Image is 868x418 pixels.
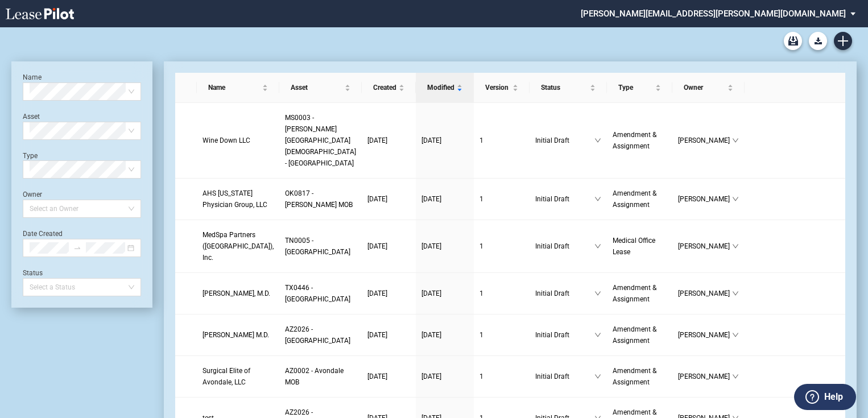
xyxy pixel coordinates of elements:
span: 1 [480,373,483,380]
label: Status [23,269,43,277]
span: [DATE] [367,331,387,339]
span: Name [208,82,260,93]
span: Amendment & Assignment [613,325,656,345]
span: AZ0002 - Avondale MOB [285,367,344,386]
a: Wine Down LLC [202,135,274,146]
a: OK0817 - [PERSON_NAME] MOB [285,188,356,210]
span: 1 [480,136,483,144]
span: 1 [480,195,483,203]
span: TX0446 - Museum Medical Tower [285,284,350,303]
span: [DATE] [367,136,387,144]
span: down [594,137,601,144]
span: [DATE] [421,136,441,144]
span: down [732,137,739,144]
a: 1 [480,241,524,252]
span: [DATE] [367,242,387,250]
a: TX0446 - [GEOGRAPHIC_DATA] [285,282,356,305]
span: Type [618,82,653,93]
a: [DATE] [367,193,410,205]
a: 1 [480,193,524,205]
span: down [594,332,601,338]
span: [DATE] [421,242,441,250]
a: [DATE] [421,329,468,341]
a: Amendment & Assignment [613,129,667,152]
span: Modified [427,82,454,93]
span: [PERSON_NAME] [678,135,732,146]
span: Medical Office Lease [613,237,655,256]
a: [DATE] [421,288,468,299]
span: Initial Draft [535,371,594,382]
span: MS0003 - Jackson Baptist Medical Center - Belhaven [285,114,356,167]
a: Amendment & Assignment [613,365,667,388]
a: [PERSON_NAME], M.D. [202,288,274,299]
span: to [73,244,81,252]
a: Amendment & Assignment [613,282,667,305]
span: [DATE] [421,289,441,297]
span: down [594,196,601,202]
a: 1 [480,288,524,299]
th: Asset [279,73,362,103]
span: down [732,196,739,202]
a: Medical Office Lease [613,235,667,258]
a: TN0005 - [GEOGRAPHIC_DATA] [285,235,356,258]
span: Asset [291,82,342,93]
a: Archive [784,32,802,50]
label: Date Created [23,230,63,238]
a: [DATE] [367,371,410,382]
span: Status [541,82,587,93]
button: Help [794,384,856,410]
a: [DATE] [421,241,468,252]
span: 1 [480,289,483,297]
a: MS0003 - [PERSON_NAME][GEOGRAPHIC_DATA][DEMOGRAPHIC_DATA] - [GEOGRAPHIC_DATA] [285,112,356,169]
a: 1 [480,135,524,146]
label: Help [824,390,843,404]
span: Owner [684,82,725,93]
a: 1 [480,329,524,341]
button: Download Blank Form [809,32,827,50]
span: Initial Draft [535,329,594,341]
span: Created [373,82,396,93]
span: swap-right [73,244,81,252]
span: Amendment & Assignment [613,189,656,209]
span: OK0817 - Bailey MOB [285,189,353,209]
th: Name [197,73,279,103]
span: AZ2026 - Medical Plaza II [285,325,350,345]
span: Elizabeth Bonefas, M.D. [202,289,270,297]
a: Surgical Elite of Avondale, LLC [202,365,274,388]
span: [PERSON_NAME] [678,193,732,205]
th: Owner [672,73,745,103]
span: [PERSON_NAME] [678,288,732,299]
span: Jay S Friedman M.D. [202,331,269,339]
span: [DATE] [367,289,387,297]
a: AZ0002 - Avondale MOB [285,365,356,388]
a: MedSpa Partners ([GEOGRAPHIC_DATA]), Inc. [202,229,274,263]
span: Wine Down LLC [202,136,250,144]
span: AHS Oklahoma Physician Group, LLC [202,189,267,209]
a: [DATE] [367,135,410,146]
label: Owner [23,191,42,198]
span: Amendment & Assignment [613,367,656,386]
span: Initial Draft [535,288,594,299]
span: Version [485,82,511,93]
span: Initial Draft [535,135,594,146]
md-menu: Download Blank Form List [805,32,830,50]
th: Created [362,73,416,103]
span: [DATE] [367,195,387,203]
span: down [732,290,739,297]
a: [DATE] [367,288,410,299]
span: MedSpa Partners (US), Inc. [202,231,274,262]
span: Surgical Elite of Avondale, LLC [202,367,250,386]
a: 1 [480,371,524,382]
a: Amendment & Assignment [613,188,667,210]
span: [PERSON_NAME] [678,241,732,252]
span: [PERSON_NAME] [678,371,732,382]
span: [DATE] [421,373,441,380]
span: Amendment & Assignment [613,131,656,150]
span: down [594,243,601,250]
a: AZ2026 - [GEOGRAPHIC_DATA] [285,324,356,346]
th: Status [530,73,606,103]
span: Initial Draft [535,241,594,252]
span: [PERSON_NAME] [678,329,732,341]
span: Amendment & Assignment [613,284,656,303]
span: [DATE] [421,331,441,339]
